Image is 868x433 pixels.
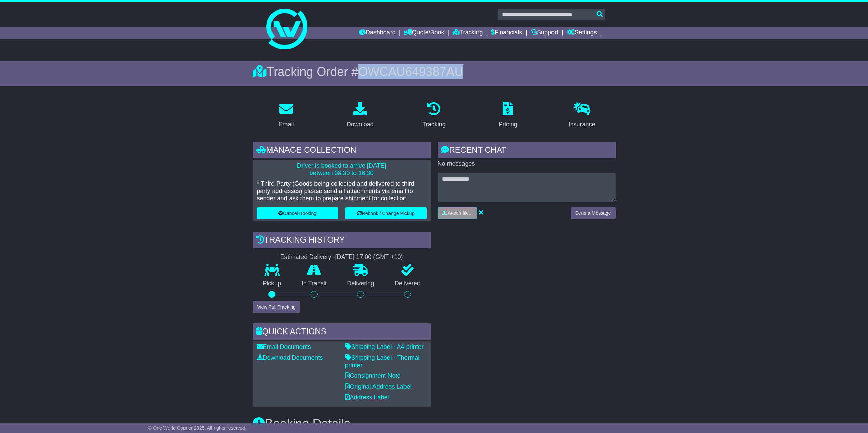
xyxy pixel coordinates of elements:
a: Email [274,99,298,132]
button: Send a Message [571,207,615,219]
a: Shipping Label - Thermal printer [345,354,420,369]
a: Tracking [418,99,450,132]
a: Settings [567,27,597,39]
div: Download [347,120,374,129]
div: Quick Actions [253,323,431,342]
p: Delivered [384,280,431,288]
a: Quote/Book [404,27,444,39]
a: Tracking [453,27,483,39]
div: Tracking history [253,232,431,250]
a: Pricing [494,99,522,132]
div: [DATE] 17:00 (GMT +10) [335,253,403,261]
a: Original Address Label [345,383,412,390]
div: Email [278,120,294,129]
a: Shipping Label - A4 printer [345,343,424,350]
button: Rebook / Change Pickup [345,207,427,219]
span: OWCAU649387AU [358,65,463,79]
button: Cancel Booking [257,207,338,219]
div: Manage collection [253,142,431,160]
p: * Third Party (Goods being collected and delivered to third party addresses) please send all atta... [257,180,427,202]
a: Download [342,99,378,132]
div: Tracking [422,120,445,129]
a: Support [531,27,558,39]
p: In Transit [291,280,337,288]
div: Pricing [499,120,517,129]
div: Estimated Delivery - [253,253,431,261]
button: View Full Tracking [253,301,300,313]
span: © One World Courier 2025. All rights reserved. [148,425,247,431]
div: Insurance [569,120,595,129]
a: Consignment Note [345,372,401,379]
a: Financials [491,27,522,39]
p: Driver is booked to arrive [DATE] between 08:30 to 16:30 [257,162,427,177]
div: RECENT CHAT [438,142,616,160]
p: No messages [438,160,616,168]
p: Delivering [337,280,385,288]
a: Dashboard [359,27,396,39]
a: Email Documents [257,343,311,350]
div: Tracking Order # [253,64,616,79]
p: Pickup [253,280,292,288]
a: Address Label [345,394,389,401]
a: Insurance [564,99,600,132]
a: Download Documents [257,354,323,361]
h3: Booking Details [253,417,616,431]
